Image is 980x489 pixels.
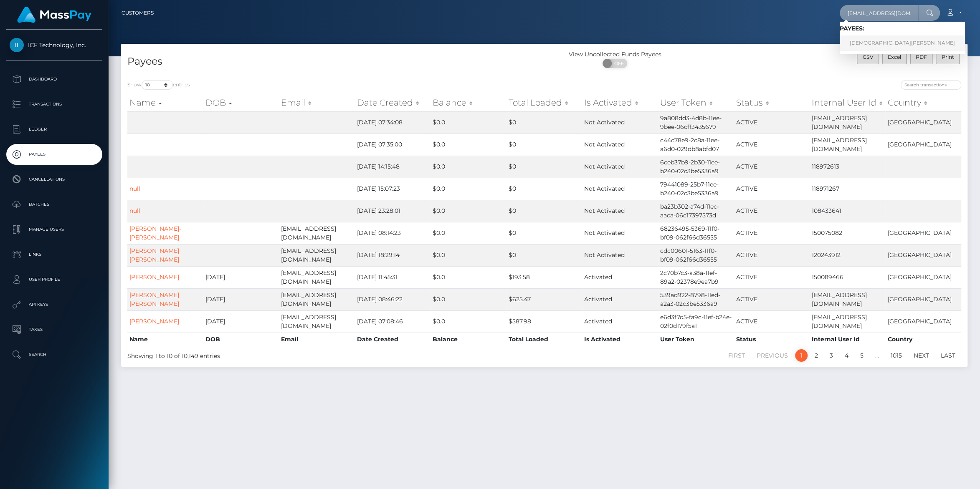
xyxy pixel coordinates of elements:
[936,50,960,64] button: Print
[6,344,102,365] a: Search
[910,50,933,64] button: PDF
[810,288,886,310] td: [EMAIL_ADDRESS][DOMAIN_NAME]
[582,222,658,244] td: Not Activated
[355,94,431,111] th: Date Created: activate to sort column ascending
[734,244,810,266] td: ACTIVE
[203,288,279,310] td: [DATE]
[10,273,99,286] p: User Profile
[506,156,582,178] td: $0
[6,119,102,140] a: Ledger
[127,333,203,346] th: Name
[810,349,823,362] a: 2
[430,222,506,244] td: $0.0
[355,178,431,200] td: [DATE] 15:07:23
[734,266,810,288] td: ACTIVE
[10,298,99,311] p: API Keys
[658,178,734,200] td: 79441089-25b7-11ee-b240-02c3be5336a9
[430,288,506,310] td: $0.0
[355,266,431,288] td: [DATE] 11:45:31
[734,222,810,244] td: ACTIVE
[10,323,99,336] p: Taxes
[355,310,431,333] td: [DATE] 07:08:46
[810,178,886,200] td: 118971267
[658,200,734,222] td: ba23b302-a74d-11ec-aaca-06c17397573d
[430,178,506,200] td: $0.0
[279,288,355,310] td: [EMAIL_ADDRESS][DOMAIN_NAME]
[840,25,965,32] h6: Payees:
[6,244,102,265] a: Links
[810,156,886,178] td: 118972613
[122,4,154,22] a: Customers
[840,349,853,362] a: 4
[582,333,658,346] th: Is Activated
[355,333,431,346] th: Date Created
[862,54,873,60] span: CSV
[658,94,734,111] th: User Token: activate to sort column ascending
[582,288,658,310] td: Activated
[582,178,658,200] td: Not Activated
[10,38,24,52] img: ICF Technology, Inc.
[506,266,582,288] td: $193.58
[857,50,879,64] button: CSV
[6,319,102,340] a: Taxes
[129,318,179,325] a: [PERSON_NAME]
[6,144,102,165] a: Payees
[734,134,810,156] td: ACTIVE
[430,94,506,111] th: Balance: activate to sort column ascending
[658,222,734,244] td: 68236495-5369-11f0-bf09-062f66d36555
[810,111,886,134] td: [EMAIL_ADDRESS][DOMAIN_NAME]
[582,111,658,134] td: Not Activated
[909,349,934,362] a: Next
[582,266,658,288] td: Activated
[6,194,102,215] a: Batches
[506,200,582,222] td: $0
[279,94,355,111] th: Email: activate to sort column ascending
[10,198,99,211] p: Batches
[582,200,658,222] td: Not Activated
[506,178,582,200] td: $0
[355,156,431,178] td: [DATE] 14:15:48
[355,222,431,244] td: [DATE] 08:14:23
[734,94,810,111] th: Status: activate to sort column ascending
[885,222,961,244] td: [GEOGRAPHIC_DATA]
[355,134,431,156] td: [DATE] 07:35:00
[506,134,582,156] td: $0
[279,266,355,288] td: [EMAIL_ADDRESS][DOMAIN_NAME]
[882,50,907,64] button: Excel
[10,98,99,111] p: Transactions
[203,333,279,346] th: DOB
[355,200,431,222] td: [DATE] 23:28:01
[840,35,965,51] a: [DEMOGRAPHIC_DATA][PERSON_NAME]
[544,50,686,59] div: View Uncollected Funds Payees
[734,178,810,200] td: ACTIVE
[506,244,582,266] td: $0
[6,219,102,240] a: Manage Users
[10,248,99,261] p: Links
[658,333,734,346] th: User Token
[6,69,102,90] a: Dashboard
[430,266,506,288] td: $0.0
[810,134,886,156] td: [EMAIL_ADDRESS][DOMAIN_NAME]
[658,134,734,156] td: c44c78e9-2c8a-11ee-a6d0-029db8abfd07
[17,7,91,23] img: MassPay Logo
[885,310,961,333] td: [GEOGRAPHIC_DATA]
[10,348,99,361] p: Search
[885,333,961,346] th: Country
[279,310,355,333] td: [EMAIL_ADDRESS][DOMAIN_NAME]
[127,80,190,90] label: Show entries
[885,134,961,156] td: [GEOGRAPHIC_DATA]
[936,349,960,362] a: Last
[127,94,203,111] th: Name: activate to sort column ascending
[916,54,927,60] span: PDF
[430,111,506,134] td: $0.0
[810,333,886,346] th: Internal User Id
[203,310,279,333] td: [DATE]
[810,266,886,288] td: 150089466
[810,200,886,222] td: 108433641
[582,156,658,178] td: Not Activated
[658,310,734,333] td: e6d3f7d5-fa9c-11ef-b24e-02f0d179f5a1
[734,288,810,310] td: ACTIVE
[506,310,582,333] td: $587.98
[6,294,102,315] a: API Keys
[6,169,102,190] a: Cancellations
